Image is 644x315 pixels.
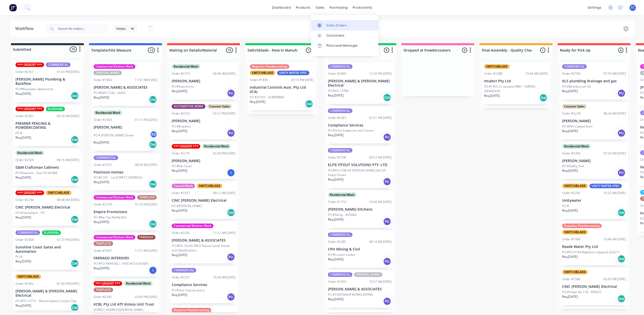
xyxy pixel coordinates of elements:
[562,104,587,109] div: Counter Sales
[172,129,187,133] p: Req. [DATE]
[15,91,31,96] p: Req. [DATE]
[328,213,356,217] p: PO #Gilroy - #25660
[149,96,157,104] div: Del
[562,204,569,208] p: PO #
[15,175,31,180] p: Req. [DATE]
[94,215,127,220] p: PO #Bar Top Moffat Bch
[328,240,346,244] div: Order #2285
[172,168,187,173] p: Req. [DATE]
[369,279,392,284] div: 10:27 AM [DATE]
[562,84,591,89] p: PO #Beerburrum SS
[13,272,81,314] div: SWITCHBLADEOrder #236201:00 PM [DATE][PERSON_NAME] & [PERSON_NAME] ElectricalPO #PO-13772 - Maroo...
[326,106,394,144] div: COMMERICALOrder #228302:51 PM [DATE]Compliance ServicesPO #3mm Expansion Joint CoversReq.[DATE]PU
[15,165,79,170] p: G&M Craftsman Cabinets
[46,107,65,111] div: FLASHING
[328,155,346,160] div: Order #2338
[525,71,548,76] div: 10:44 AM [DATE]
[94,220,109,224] p: Req. [DATE]
[311,30,378,41] a: Customers
[137,195,157,200] div: TEMPLATE
[213,151,236,156] div: 02:58 PM [DATE]
[15,158,34,162] div: Order #2329
[482,62,550,104] div: SWITCHBLADEOrder #228810:44 AM [DATE]Intalect Pty LtdPO #1955 L5 variation RBH - CARDIAC EXPANSIO...
[213,191,236,195] div: 09:12 AM [DATE]
[13,60,81,102] div: *** URGENT ***COMMERICALOrder #235101:03 PM [DATE][PERSON_NAME] Plumbing & BackflowPO #Bluewater ...
[94,163,112,167] div: Order #2357
[94,295,112,299] div: Order #2345
[172,283,236,287] p: Compliance Services
[197,184,222,188] div: SWITCHBLADE
[150,131,157,138] div: RD
[94,266,109,271] p: Req. [DATE]
[94,64,135,69] div: Commercial Kitchen Work
[15,151,44,155] div: Residential Work
[227,89,235,97] div: PU
[94,125,157,130] p: [PERSON_NAME]
[94,111,122,115] div: Residential Work
[94,241,113,246] div: TEMPLATE
[560,222,628,265] div: Requires PowdercoatingSWITCHBLADEOrder #196610:46 AM [DATE]Reade Water Pty LtdPO #PO-0140 Mapleto...
[15,26,36,32] div: Workflow
[562,237,580,242] div: Order #1966
[94,248,112,253] div: Order #2347
[15,121,79,130] p: PREMIER FENCING & POWDERCOATING
[71,304,79,312] div: Del
[484,71,502,76] div: Order #2288
[562,230,588,234] div: SWITCHBLADE
[94,71,122,75] div: [PERSON_NAME]
[328,71,346,76] div: Order #2369
[562,89,578,93] p: Req. [DATE]
[13,149,81,186] div: Residential WorkOrder #232908:16 AM [DATE]G&M Craftsman CabinetsPO #Seaview - Duct PO #2488Req.[D...
[328,207,392,212] p: [PERSON_NAME] Kitchens
[172,104,205,109] div: AUTOMOTIVE WORK
[213,275,236,280] div: 10:58 AM [DATE]
[15,198,34,202] div: Order #2294
[172,84,194,89] p: PO #Stanchions
[172,308,211,312] div: Requires Powdercoating
[328,279,346,284] div: Order #2303
[326,23,347,28] div: Sales Orders
[562,168,578,173] p: Req. [DATE]
[328,64,352,69] div: COMMERICAL
[328,89,349,93] p: PO #PO-13780
[57,158,79,162] div: 08:16 AM [DATE]
[617,169,625,177] div: PU
[562,79,626,83] p: KLS plumbing drainage and gas
[15,238,34,242] div: Order #2364
[562,285,626,289] p: CINC [PERSON_NAME] Electrical
[617,209,625,217] div: Del
[92,153,159,191] div: COMMERICALOrder #235708:58 AM [DATE]Platinium HomesPO #J1241 - Lot [STREET_ADDRESS]Req.[DATE]Del
[328,297,344,302] p: Req. [DATE]
[172,224,213,228] div: Commercial Kitchen Work
[539,94,547,102] div: Del
[94,118,112,122] div: Order #2363
[250,85,314,94] p: Industrial Controls Aust. Pty Ltd (ICA)
[172,231,190,235] div: Order #2245
[71,92,79,100] div: Del
[560,268,628,305] div: SWITCHBLADEOrder #158602:05 PM [DATE]CINC [PERSON_NAME] ElectricalPO #Order No 170 - 099037Req.[D...
[277,71,309,75] div: UNITY WATER SPEC
[589,184,622,188] div: UNITY WATER SPEC
[92,193,159,230] div: Commercial Kitchen WorkTEMPLATEOrder #227901:59 PM [DATE]Empire PromotionsPO #Bar Top Moffat BchR...
[603,151,626,156] div: 07:59 AM [DATE]
[484,64,510,69] div: SWITCHBLADE
[15,259,31,264] p: Req. [DATE]
[560,182,628,219] div: SWITCHBLADEUNITY WATER SPECOrder #229510:32 AM [DATE]UnitywaterPO #Req.[DATE]Del
[71,136,79,144] div: Del
[9,4,17,11] img: Factory
[172,268,196,273] div: COMMERICAL
[562,224,602,228] div: Requires Powdercoating
[328,108,352,113] div: COMMERICAL
[15,77,79,86] p: [PERSON_NAME] Plumbing & Backflow
[15,131,22,135] p: PO #
[250,78,268,82] div: Order #1890
[149,266,157,274] div: I
[562,198,626,203] p: Unitywater
[15,281,34,286] div: Order #2362
[15,87,53,91] p: PO #Bluewater Apartments
[57,238,79,242] div: 01:37 PM [DATE]
[94,288,113,292] div: TEMPLATE
[94,175,142,180] p: PO #J1241 - Lot [STREET_ADDRESS]
[172,204,202,208] p: PO #[PERSON_NAME]
[326,191,394,228] div: Residential WorkOrder #171410:49 AM [DATE][PERSON_NAME] KitchensPO #Gilroy - #25660Req.[DATE]PU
